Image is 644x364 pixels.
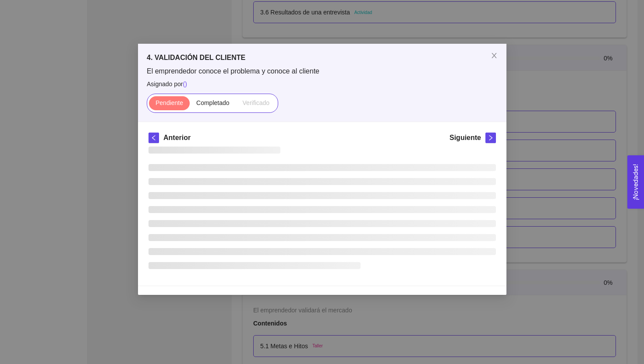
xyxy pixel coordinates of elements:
span: close [491,52,498,59]
span: Pendiente [155,99,183,106]
span: left [149,135,159,141]
button: Close [482,44,506,68]
h5: 4. VALIDACIÓN DEL CLIENTE [147,52,498,63]
span: ( ) [183,80,187,87]
button: Open Feedback Widget [627,155,644,209]
span: right [486,135,495,141]
span: Verificado [242,99,269,106]
span: Completado [196,99,230,106]
h5: Siguiente [449,133,481,143]
button: right [485,133,496,143]
span: Asignado por [147,79,498,89]
span: El emprendedor conoce el problema y conoce al cliente [147,66,498,76]
h5: Anterior [163,133,191,143]
button: left [149,133,159,143]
